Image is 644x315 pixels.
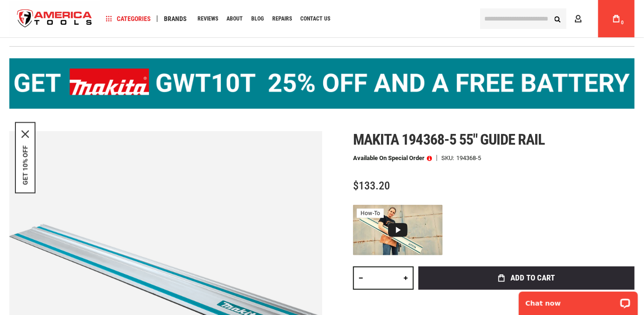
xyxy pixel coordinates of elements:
[353,155,432,161] p: Available on Special Order
[251,16,264,21] span: Blog
[198,16,218,21] span: Reviews
[513,286,644,315] iframe: LiveChat chat widget
[164,15,187,22] span: Brands
[160,13,191,25] a: Brands
[102,13,155,25] a: Categories
[511,274,555,282] span: Add to Cart
[247,13,268,25] a: Blog
[456,155,481,161] div: 194368-5
[9,1,100,36] img: America Tools
[268,13,296,25] a: Repairs
[21,130,29,138] button: Close
[9,58,635,109] img: BOGO: Buy the Makita® XGT IMpact Wrench (GWT10T), get the BL4040 4ah Battery FREE!
[193,13,222,25] a: Reviews
[353,179,390,192] span: $133.20
[272,16,292,21] span: Repairs
[222,13,247,25] a: About
[226,16,243,21] span: About
[621,20,624,25] span: 0
[296,13,334,25] a: Contact Us
[549,10,566,28] button: Search
[353,131,545,148] span: Makita 194368-5 55" guide rail
[21,130,29,138] svg: close icon
[418,266,635,290] button: Add to Cart
[441,155,456,161] strong: SKU
[21,145,29,185] button: GET 10% OFF
[300,16,330,21] span: Contact Us
[106,15,151,22] span: Categories
[9,1,100,36] a: store logo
